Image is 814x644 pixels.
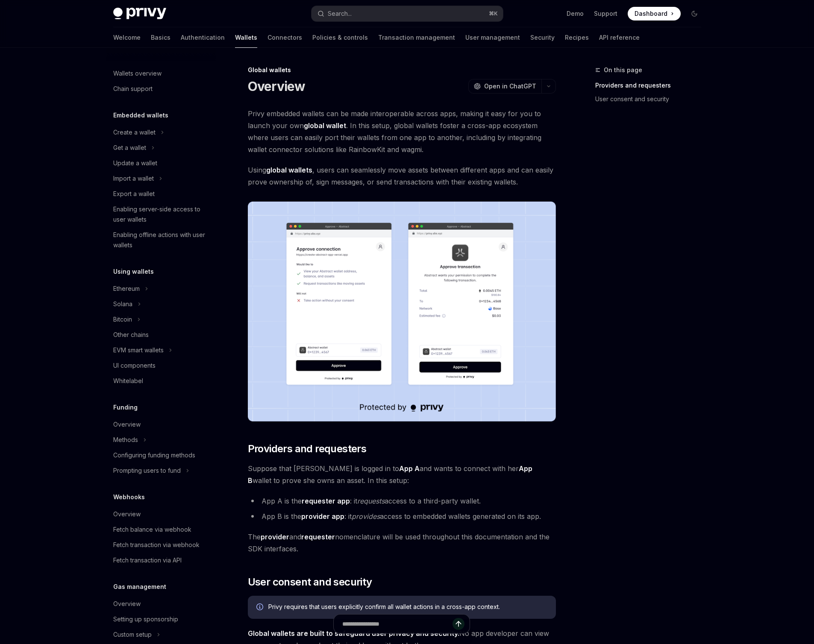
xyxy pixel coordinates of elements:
a: Enabling offline actions with user wallets [106,227,216,253]
img: images/Crossapp.png [248,202,556,422]
li: App B is the : it access to embedded wallets generated on its app. [248,510,556,522]
img: dark logo [113,8,166,20]
div: Configuring funding methods [113,450,195,460]
a: UI components [106,358,216,373]
h5: Funding [113,402,138,413]
a: Overview [106,596,216,612]
h1: Overview [248,79,306,94]
span: The and nomenclature will be used throughout this documentation and the SDK interfaces. [248,531,556,555]
div: Wallets overview [113,68,162,79]
a: Update a wallet [106,155,216,171]
a: Recipes [565,27,589,48]
div: Other chains [113,330,149,340]
a: Demo [567,9,584,18]
span: Dashboard [635,9,667,18]
div: Search... [328,9,352,19]
div: Enabling offline actions with user wallets [113,230,211,250]
h5: Using wallets [113,266,154,277]
span: User consent and security [248,575,372,589]
a: User management [465,27,520,48]
div: Prompting users to fund [113,465,181,476]
svg: Info [256,603,265,612]
a: Chain support [106,81,216,97]
span: Suppose that [PERSON_NAME] is logged in to and wants to connect with her wallet to prove she owns... [248,463,556,486]
div: Fetch transaction via API [113,555,182,565]
em: requests [357,497,385,505]
strong: global wallets [266,166,312,174]
strong: global wallet [304,121,346,130]
div: Export a wallet [113,189,155,199]
a: Fetch transaction via API [106,553,216,568]
a: Enabling server-side access to user wallets [106,202,216,227]
a: Wallets [235,27,257,48]
span: Privy embedded wallets can be made interoperable across apps, making it easy for you to launch yo... [248,108,556,155]
h5: Webhooks [113,492,145,502]
div: Get a wallet [113,143,146,153]
h5: Embedded wallets [113,110,168,120]
strong: requester [301,533,335,541]
a: Dashboard [628,7,681,20]
a: Overview [106,417,216,432]
div: Solana [113,299,132,309]
strong: provider app [301,512,344,521]
a: Wallets overview [106,66,216,81]
div: UI components [113,360,156,371]
a: Setting up sponsorship [106,612,216,627]
div: Privy requires that users explicitly confirm all wallet actions in a cross-app context. [268,603,547,612]
strong: provider [261,533,289,541]
div: Overview [113,509,141,519]
a: Authentication [181,27,225,48]
a: Providers and requesters [595,79,708,92]
strong: App A [399,464,420,473]
a: Connectors [267,27,302,48]
a: API reference [599,27,640,48]
div: Import a wallet [113,173,154,184]
span: Open in ChatGPT [484,82,536,91]
strong: requester app [302,497,350,505]
button: Search...⌘K [311,6,503,21]
div: EVM smart wallets [113,345,164,355]
li: App A is the : it access to a third-party wallet. [248,495,556,507]
button: Open in ChatGPT [468,79,541,94]
a: Fetch transaction via webhook [106,537,216,553]
a: Welcome [113,27,141,48]
a: Security [530,27,555,48]
a: Export a wallet [106,186,216,202]
div: Fetch balance via webhook [113,524,191,535]
div: Update a wallet [113,158,157,168]
h5: Gas management [113,582,166,592]
a: Whitelabel [106,373,216,389]
div: Global wallets [248,66,556,74]
a: Policies & controls [312,27,368,48]
div: Enabling server-side access to user wallets [113,204,211,225]
div: Fetch transaction via webhook [113,540,200,550]
a: User consent and security [595,92,708,106]
div: Ethereum [113,284,140,294]
span: Using , users can seamlessly move assets between different apps and can easily prove ownership of... [248,164,556,188]
em: provides [352,512,380,521]
div: Chain support [113,84,153,94]
div: Bitcoin [113,314,132,325]
strong: App B [248,464,532,485]
a: Basics [151,27,170,48]
div: Whitelabel [113,376,143,386]
button: Toggle dark mode [688,7,701,20]
button: Send message [453,618,464,630]
span: On this page [604,65,642,75]
a: Configuring funding methods [106,448,216,463]
span: ⌘ K [489,10,498,17]
div: Overview [113,419,141,430]
div: Methods [113,435,138,445]
span: Providers and requesters [248,442,367,456]
a: Other chains [106,327,216,342]
div: Create a wallet [113,127,156,138]
div: Overview [113,599,141,609]
a: Fetch balance via webhook [106,522,216,537]
a: Support [594,9,617,18]
div: Custom setup [113,629,152,640]
div: Setting up sponsorship [113,614,178,624]
a: Transaction management [378,27,455,48]
a: Overview [106,506,216,522]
